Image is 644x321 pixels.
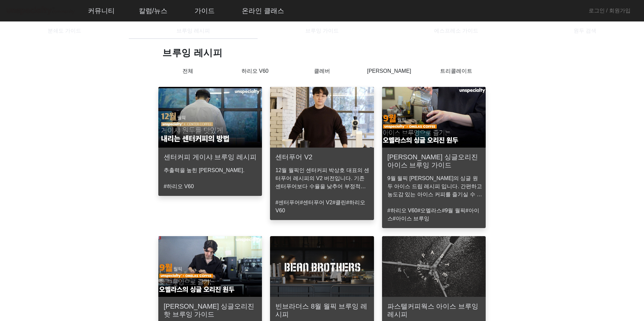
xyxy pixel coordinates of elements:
span: 브루잉 레시피 [176,28,210,34]
a: [PERSON_NAME] 싱글오리진 아이스 브루잉 가이드9월 월픽 [PERSON_NAME]의 싱글 원두 아이스 드립 레시피 입니다. 간편하고 농도감 있는 아이스 커피를 즐기실... [378,87,490,228]
h3: 파스텔커피웍스 아이스 브루잉 레시피 [387,302,480,318]
a: #아이스 브루잉 [393,216,429,221]
h3: [PERSON_NAME] 싱글오리진 아이스 브루잉 가이드 [387,153,480,169]
span: 에스프레소 가이드 [434,28,478,34]
a: 대화 [44,213,87,229]
p: 12월 월픽인 센터커피 박상호 대표의 센터푸어 레시피의 V2 버전입니다. 기존 센터푸어보다 수율을 낮추어 부정적인 맛이 억제되었습니다. [275,166,371,191]
a: #센터푸어 [275,200,300,205]
a: 로그인 / 회원가입 [589,7,631,15]
p: 클레버 [288,67,356,75]
h3: 빈브라더스 8월 월픽 브루잉 레시피 [275,302,368,318]
img: logo [5,5,76,17]
a: #오멜라스 [417,208,442,213]
span: 홈 [21,223,25,228]
p: [PERSON_NAME] [356,67,423,75]
p: 트리콜레이트 [423,67,490,75]
span: 대화 [61,223,69,228]
span: 설정 [104,223,112,228]
h3: 센터커피 게이샤 브루잉 레시피 [164,153,257,161]
a: 센터푸어 V212월 월픽인 센터커피 박상호 대표의 센터푸어 레시피의 V2 버전입니다. 기존 센터푸어보다 수율을 낮추어 부정적인 맛이 억제되었습니다.#센터푸어#센터푸어 V2#클... [266,87,378,228]
a: #센터푸어 V2 [300,200,332,205]
a: 온라인 클래스 [236,2,289,20]
a: 센터커피 게이샤 브루잉 레시피추출력을 높힌 [PERSON_NAME].#하리오 V60 [154,87,266,228]
h3: 센터푸어 V2 [275,153,312,161]
p: 하리오 V60 [221,67,288,75]
span: 원두 검색 [574,28,596,34]
a: 설정 [87,213,129,229]
span: 분쇄도 가이드 [48,28,81,34]
p: 9월 월픽 [PERSON_NAME]의 싱글 원두 아이스 드립 레시피 입니다. 간편하고 농도감 있는 아이스 커피를 즐기실 수 있습니다. [387,174,483,199]
h1: 브루잉 레시피 [162,47,490,59]
a: 커뮤니티 [83,2,120,20]
a: 가이드 [189,2,220,20]
p: 전체 [154,67,221,79]
a: 칼럼/뉴스 [133,2,173,20]
a: #하리오 V60 [387,208,418,213]
span: 브루잉 가이드 [305,28,339,34]
a: 홈 [2,213,44,229]
a: #9월 월픽 [442,208,465,213]
a: #클린 [332,200,346,205]
h3: [PERSON_NAME] 싱글오리진 핫 브루잉 가이드 [164,302,257,318]
a: #하리오 V60 [164,183,194,189]
p: 추출력을 높힌 [PERSON_NAME]. [164,166,259,174]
